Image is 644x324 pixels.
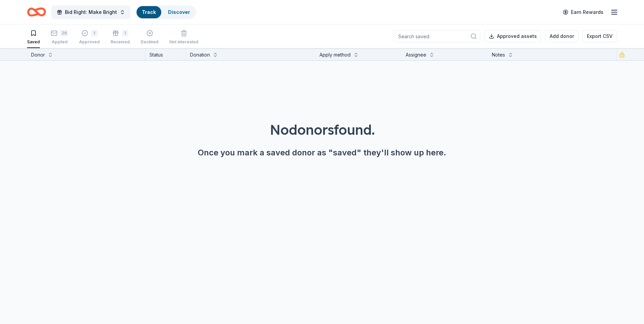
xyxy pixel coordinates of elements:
div: Applied [51,39,68,45]
button: Declined [141,27,159,48]
div: Once you mark a saved donor as "saved" they'll show up here. [16,147,628,158]
div: Status [145,48,186,60]
a: Home [27,4,46,20]
button: Approved assets [484,30,541,42]
a: Earn Rewards [559,6,607,18]
a: Discover [168,9,190,15]
div: Not interested [169,39,198,45]
button: Saved [27,27,40,48]
div: 1 [91,30,98,37]
div: Approved [79,39,100,45]
div: No donors found. [16,120,628,139]
button: Export CSV [582,30,617,42]
div: Notes [492,51,505,59]
div: Declined [141,39,159,45]
button: 1Approved [79,27,100,48]
button: 1Received [111,27,130,48]
div: 26 [60,30,68,37]
div: Apply method [319,51,351,59]
button: Bid Right: Make Bright [51,5,130,19]
div: Received [111,39,130,45]
button: Not interested [169,27,198,48]
div: Saved [27,39,40,45]
div: Donor [31,51,45,59]
button: TrackDiscover [136,5,196,19]
button: 26Applied [51,27,68,48]
div: Assignee [406,51,426,59]
a: Track [142,9,156,15]
input: Search saved [394,30,480,42]
button: Add donor [545,30,578,42]
div: Donation [190,51,210,59]
div: 1 [122,30,128,37]
span: Bid Right: Make Bright [65,8,117,16]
